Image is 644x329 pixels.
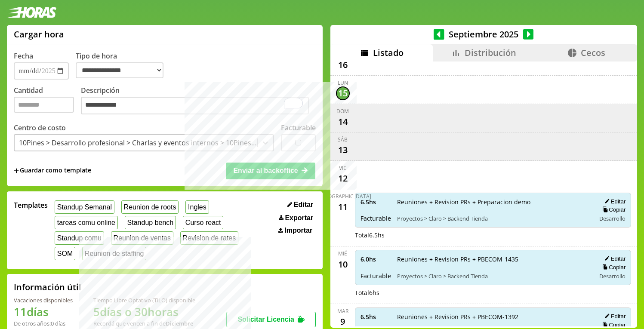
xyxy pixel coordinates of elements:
label: Facturable [281,123,316,132]
button: Exportar [276,214,316,222]
label: Cantidad [14,86,81,117]
span: Distribución [465,47,516,58]
button: Editar [602,313,626,320]
span: Listado [373,47,404,58]
div: scrollable content [330,61,637,326]
button: Solicitar Licencia [226,312,316,327]
div: De otros años: 0 días [14,320,73,327]
button: Copiar [600,206,626,213]
button: Editar [602,198,626,205]
span: Desarrollo [599,272,626,280]
div: Tiempo Libre Optativo (TiLO) disponible [93,296,195,304]
input: Cantidad [14,97,74,113]
span: Enviar al backoffice [233,167,298,174]
span: 6.0 hs [361,255,391,263]
div: Total 6 hs [355,289,632,297]
span: Cecos [581,47,605,58]
span: + [14,166,19,175]
button: Editar [602,255,626,262]
button: Copiar [600,321,626,329]
div: Recordá que vencen a fin de [93,320,195,327]
span: Proyectos > Claro > Backend Tienda [397,215,590,222]
label: Tipo de hora [76,51,170,80]
span: Exportar [285,214,313,222]
div: 11 [336,200,350,214]
label: Descripción [81,86,316,117]
div: 14 [336,115,350,129]
select: Tipo de hora [76,62,163,78]
h2: Información útil [14,281,81,293]
div: lun [338,79,348,86]
div: Total 6.5 hs [355,231,632,239]
span: Reuniones + Revision PRs + Preparacion demo [397,198,590,206]
button: Reunion de ventas [111,231,173,245]
div: 10 [336,257,350,271]
div: [DEMOGRAPHIC_DATA] [314,193,371,200]
button: Ingles [185,200,209,214]
span: Facturable [361,272,391,280]
b: Diciembre [166,320,193,327]
div: mar [337,307,348,315]
button: tareas comu online [55,216,118,229]
h1: 11 días [14,304,73,320]
div: 10Pines > Desarrollo profesional > Charlas y eventos internos > 10PinesConf 2025 > Horas de la co... [19,138,258,148]
button: Standup comu [55,231,104,245]
div: 9 [336,315,350,329]
button: Standup Semanal [55,200,114,214]
span: 6.5 hs [361,198,391,206]
span: Facturable [361,214,391,222]
span: Templates [14,200,48,210]
h1: Cargar hora [14,28,64,40]
button: Copiar [600,264,626,271]
button: Reunion de roots [121,200,179,214]
div: mié [338,250,347,257]
label: Centro de costo [14,123,66,132]
span: Reuniones + Revision PRs + PBECOM-1392 [397,313,590,321]
span: Desarrollo [599,215,626,222]
div: dom [336,108,349,115]
span: 6.5 hs [361,313,391,321]
div: 13 [336,143,350,157]
button: Revision de rates [180,231,238,245]
div: Vacaciones disponibles [14,296,73,304]
button: Editar [285,200,316,209]
button: Curso react [183,216,223,229]
div: 15 [336,86,350,100]
span: +Guardar como template [14,166,91,175]
button: Reunion de staffing [82,247,146,260]
textarea: To enrich screen reader interactions, please activate Accessibility in Grammarly extension settings [81,97,309,115]
span: Septiembre 2025 [444,28,523,40]
button: SOM [55,247,75,260]
button: Enviar al backoffice [226,163,315,179]
img: logotipo [7,7,57,18]
span: Reuniones + Revision PRs + PBECOM-1435 [397,255,590,263]
div: 12 [336,172,350,185]
span: Editar [294,201,313,209]
div: vie [339,164,346,172]
h1: 5 días o 30 horas [93,304,195,320]
span: Importar [284,227,312,234]
div: sáb [338,136,348,143]
label: Fecha [14,51,33,61]
span: Solicitar Licencia [237,316,294,323]
div: 16 [336,58,350,72]
span: Proyectos > Claro > Backend Tienda [397,272,590,280]
button: Standup bench [125,216,176,229]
